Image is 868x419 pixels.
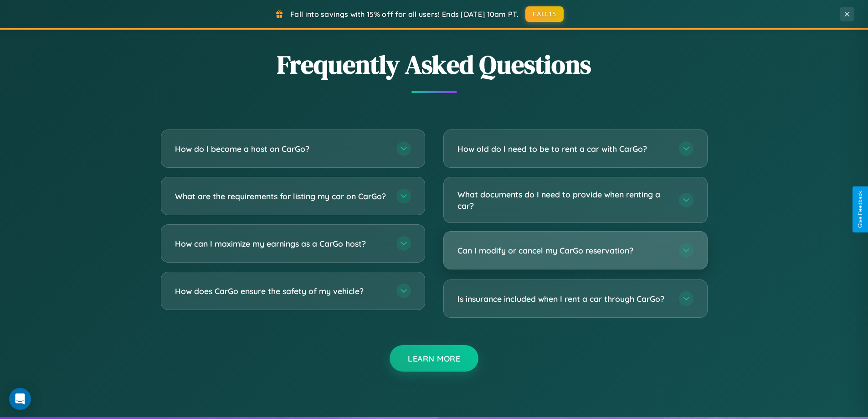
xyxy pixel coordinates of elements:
[525,6,564,22] button: FALL15
[457,143,670,155] h3: How old do I need to be to rent a car with CarGo?
[9,388,31,410] div: Open Intercom Messenger
[175,191,387,202] h3: What are the requirements for listing my car on CarGo?
[457,189,670,211] h3: What documents do I need to provide when renting a car?
[161,47,708,82] h2: Frequently Asked Questions
[175,143,387,155] h3: How do I become a host on CarGo?
[457,293,670,305] h3: Is insurance included when I rent a car through CarGo?
[857,191,863,228] div: Give Feedback
[390,345,478,372] button: Learn More
[290,10,519,19] span: Fall into savings with 15% off for all users! Ends [DATE] 10am PT.
[175,238,387,249] h3: How can I maximize my earnings as a CarGo host?
[457,245,670,256] h3: Can I modify or cancel my CarGo reservation?
[175,285,387,297] h3: How does CarGo ensure the safety of my vehicle?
